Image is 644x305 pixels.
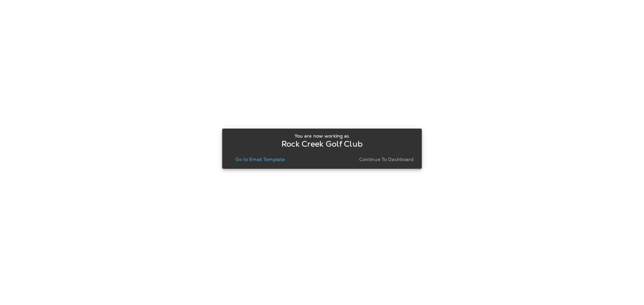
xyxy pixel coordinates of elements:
button: Continue to Dashboard [357,155,417,164]
p: Continue to Dashboard [359,157,414,162]
p: Go to Email Template [235,157,285,162]
p: You are now working as [294,133,349,139]
button: Go to Email Template [233,155,287,164]
p: Rock Creek Golf Club [281,141,363,147]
